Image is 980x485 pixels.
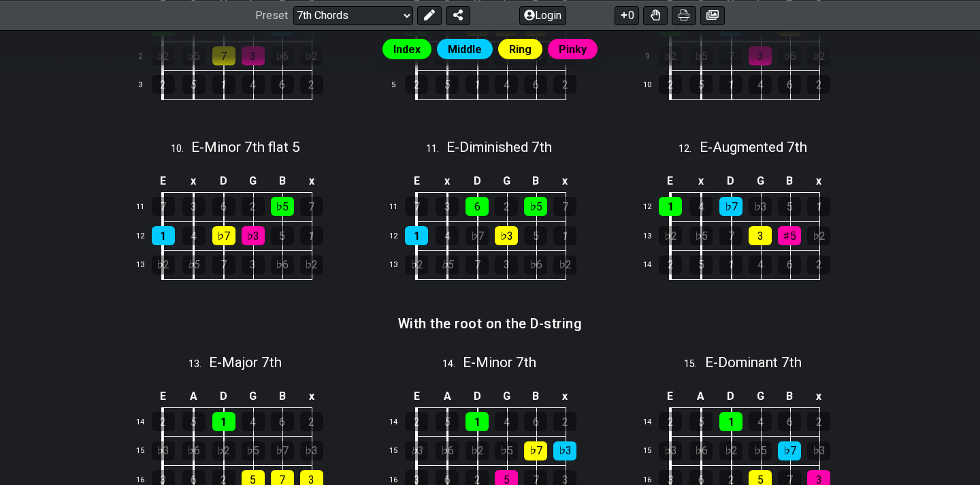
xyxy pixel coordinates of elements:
div: ♭2 [405,255,428,275]
td: D [209,386,239,408]
div: 2 [300,75,323,94]
div: 1 [465,75,489,94]
td: 12 [130,221,163,251]
div: 2 [659,412,682,431]
td: x [178,170,209,193]
td: 14 [637,251,670,280]
span: E - Dominant 7th [705,354,802,371]
div: ♭6 [182,441,206,460]
div: 2 [553,75,576,94]
div: ♭5 [436,255,459,275]
div: 6 [524,75,547,94]
div: ♭7 [271,441,294,460]
div: 5 [182,75,206,94]
div: ♭7 [465,226,489,245]
div: 5 [778,197,801,216]
button: Print [672,5,696,25]
div: ♭3 [495,226,518,245]
span: E - Major 7th [209,354,282,371]
button: Create image [700,5,725,25]
span: 14 . [442,357,463,372]
button: Share Preset [446,5,470,25]
td: E [655,386,686,408]
div: 4 [495,75,518,94]
div: ♭3 [553,441,576,460]
td: 13 [130,251,163,280]
td: B [521,170,551,193]
div: 5 [689,75,713,94]
div: ♭2 [212,441,235,460]
div: 2 [553,412,576,431]
div: ♭5 [182,255,206,275]
td: D [462,170,492,193]
div: 1 [807,197,830,216]
span: 15 . [684,357,704,372]
span: Pinky [559,40,587,59]
span: E - Diminished 7th [446,139,552,155]
div: ♭2 [807,226,830,245]
td: 12 [384,221,416,251]
select: Preset [293,5,413,25]
td: A [432,386,463,408]
div: 6 [778,75,801,94]
div: ♭2 [152,255,175,275]
td: G [492,386,521,408]
div: 6 [212,197,235,216]
div: 3 [495,255,518,275]
div: ♯5 [778,226,801,245]
td: x [551,170,580,193]
div: 3 [182,197,206,216]
div: 6 [778,412,801,431]
div: 5 [689,412,713,431]
div: 4 [689,197,713,216]
div: ♭7 [524,441,547,460]
div: 2 [405,412,428,431]
span: 11 . [426,142,446,157]
div: 3 [242,255,265,275]
span: Middle [448,40,482,59]
div: 7 [212,255,235,275]
div: 1 [719,75,742,94]
span: E - Minor 7th flat 5 [191,139,300,155]
div: ♭3 [749,197,772,216]
div: ♭3 [659,441,682,460]
span: Preset [255,9,288,22]
div: 2 [659,75,682,94]
div: ♭7 [778,441,801,460]
td: E [148,386,179,408]
div: 1 [152,226,175,245]
td: B [775,386,804,408]
div: ♭5 [524,197,547,216]
div: 4 [495,412,518,431]
div: 1 [212,412,235,431]
div: ♭2 [465,441,489,460]
div: 2 [152,75,175,94]
td: 15 [384,437,416,466]
div: 7 [300,197,323,216]
td: 10 [637,71,670,100]
td: 14 [637,407,670,437]
div: 5 [271,226,294,245]
td: 11 [130,193,163,222]
span: Ring [509,40,532,59]
div: 1 [212,75,235,94]
div: 2 [300,412,323,431]
div: ♭5 [271,197,294,216]
div: 3 [436,197,459,216]
td: 14 [384,407,416,437]
div: ♭2 [553,255,576,275]
div: 2 [807,255,830,275]
td: D [462,386,492,408]
td: D [716,170,746,193]
div: 2 [242,197,265,216]
td: x [297,170,326,193]
div: ♭2 [300,255,323,275]
td: x [686,170,717,193]
div: 2 [659,255,682,275]
div: 3 [749,226,772,245]
td: 15 [130,437,163,466]
div: 1 [719,255,742,275]
div: 5 [182,412,206,431]
td: G [492,170,521,193]
div: 1 [659,197,682,216]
